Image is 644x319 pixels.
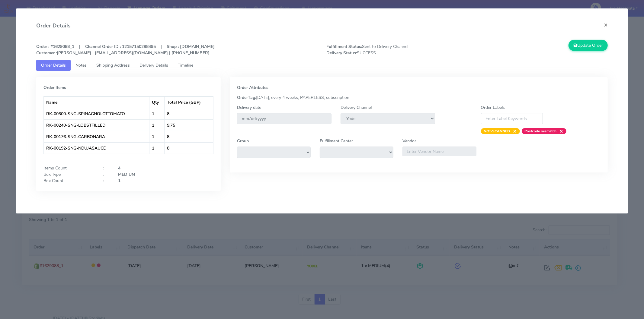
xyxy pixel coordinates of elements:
td: RK-00240-SNG-LOBSTFILLED [44,119,149,131]
td: 1 [149,119,165,131]
div: Items Count [39,165,99,171]
div: Box Count [39,178,99,184]
strong: Customer : [36,50,57,56]
span: Shipping Address [96,62,130,68]
td: 1 [149,108,165,119]
td: 9.75 [165,119,213,131]
span: Delivery Details [139,62,168,68]
ul: Tabs [36,60,608,71]
label: Group [237,138,249,144]
th: Total Price (GBP) [165,96,213,108]
label: Delivery Channel [341,104,372,111]
strong: NOT-SCANNED [484,129,510,134]
th: Name [44,96,149,108]
strong: Order Items [43,85,66,90]
div: : [99,165,114,171]
strong: Order : #1629088_1 | Channel Order ID : 12157150298495 | Shop : [DOMAIN_NAME] [PERSON_NAME] | [EM... [36,44,215,56]
label: Order Labels [481,104,505,111]
strong: MEDIUM [118,172,135,177]
span: × [510,128,517,134]
label: Delivery date [237,104,261,111]
span: × [557,128,563,134]
button: Close [599,17,613,33]
div: [DATE], every 4 weeks, PAPERLESS, subscription [232,94,605,101]
span: Order Details [41,62,66,68]
td: 1 [149,142,165,154]
input: Enter Label Keywords [481,113,543,124]
strong: 4 [118,165,120,171]
td: RK-00176-SNG-CARBONARA [44,131,149,142]
strong: Fulfillment Status: [326,44,362,49]
strong: 1 [118,178,120,184]
td: RK-00192-SNG-NDUJASAUCE [44,142,149,154]
span: Sent to Delivery Channel SUCCESS [322,43,467,56]
button: Update Order [569,40,608,51]
td: 1 [149,131,165,142]
th: Qty [149,96,165,108]
strong: Delivery Status: [326,50,357,56]
span: Timeline [178,62,193,68]
td: 8 [165,142,213,154]
span: Notes [75,62,87,68]
div: : [99,171,114,178]
strong: Postcode mismatch [525,129,557,134]
strong: Order Attributes [237,85,268,90]
label: Fulfillment Center [320,138,353,144]
td: 8 [165,108,213,119]
strong: OrderTag: [237,95,256,100]
td: 8 [165,131,213,142]
div: : [99,178,114,184]
h4: Order Details [36,22,71,30]
div: Box Type [39,171,99,178]
label: Vendor [402,138,416,144]
td: RK-00300-SNG-SPINAGNOLOTTOMATO [44,108,149,119]
input: Enter Vendor Name [402,147,476,156]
